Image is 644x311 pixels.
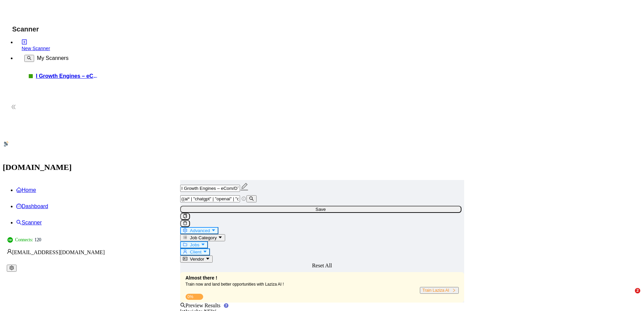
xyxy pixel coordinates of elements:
span: 0% [186,294,203,300]
span: Almost there ! [186,275,217,281]
h1: [DOMAIN_NAME] [3,159,641,175]
span: 120 [34,236,41,244]
span: plus-square [22,39,27,45]
a: Reset All [312,263,332,269]
iframe: Intercom live chat [621,288,637,304]
button: Train Laziza AI [420,287,459,294]
span: Train Laziza AI [423,288,456,293]
button: idcardVendorcaret-down [180,256,213,263]
span: home [16,187,22,193]
span: caret-down [206,257,210,261]
span: Train now and land better opportunities with Laziza AI ! [186,282,284,287]
a: setting [7,265,17,271]
a: homeHome [16,187,36,193]
span: caret-down [203,249,207,254]
button: copy [180,213,190,220]
span: Home [22,187,36,193]
span: info-circle [242,197,246,201]
button: search [24,55,34,62]
a: I Growth Engines – eCom/DTC [36,73,100,79]
span: caret-down [201,242,205,247]
button: search [246,195,256,202]
a: searchScanner [16,220,42,225]
span: edit [240,182,249,191]
button: folderJobscaret-down [180,241,208,248]
button: userClientcaret-down [180,248,210,256]
li: My Scanners [16,51,97,85]
span: My Scanners [37,55,68,61]
span: double-left [10,104,17,111]
span: user [183,249,187,254]
li: New Scanner [16,39,97,51]
span: Job Category [190,235,217,240]
a: New Scanner [22,39,97,51]
span: user [7,249,12,254]
span: search [27,56,31,60]
span: Scanner [22,220,42,225]
img: logo [3,141,9,147]
button: Save [180,206,461,213]
span: setting [9,266,14,270]
span: Dashboard [22,203,48,209]
span: Vendor [190,257,204,262]
span: Jobs [190,242,199,247]
span: Advanced [190,228,210,233]
span: bars [183,235,187,240]
a: dashboardDashboard [16,203,48,209]
span: search [249,196,254,201]
span: copy [183,214,187,218]
span: search [180,303,186,308]
button: settingAdvancedcaret-down [180,227,219,234]
span: 2 [635,288,640,293]
span: delete [183,221,187,225]
img: upwork-logo.png [7,237,13,243]
button: delete [180,220,190,227]
input: Search Freelance Jobs... [180,195,240,202]
li: Home [16,182,641,198]
span: setting [183,228,187,232]
li: Scanner [16,215,641,231]
span: search [16,220,22,225]
li: Dashboard [16,198,641,215]
span: Connects: [15,236,33,244]
input: Scanner name... [180,185,240,192]
span: Save [315,207,326,212]
span: Client [190,249,201,254]
span: caret-down [211,228,216,232]
span: folder [183,242,187,247]
button: barsJob Categorycaret-down [180,234,225,241]
span: New Scanner [22,46,50,51]
button: setting [7,265,17,272]
span: idcard [183,257,187,261]
span: Scanner [7,25,44,38]
span: Preview Results [180,303,227,308]
span: caret-down [218,235,222,240]
div: Tooltip anchor [223,303,229,309]
span: right [452,288,456,292]
span: dashboard [16,203,22,209]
